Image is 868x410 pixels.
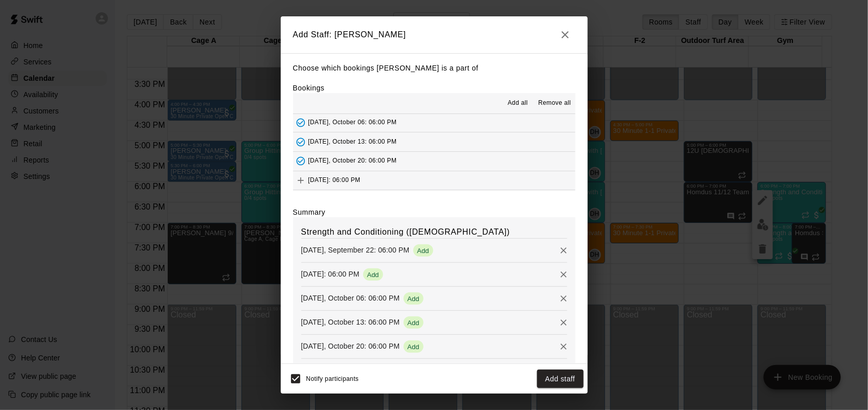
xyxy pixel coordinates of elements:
[413,247,433,255] span: Add
[281,16,588,53] h2: Add Staff: [PERSON_NAME]
[301,317,400,327] p: [DATE], October 13: 06:00 PM
[534,95,575,111] button: Remove all
[293,115,308,130] button: Added - Collect Payment
[293,113,575,132] button: Added - Collect Payment[DATE], October 06: 06:00 PM
[293,152,575,171] button: Added - Collect Payment[DATE], October 20: 06:00 PM
[404,319,424,327] span: Add
[293,176,308,184] span: Add
[508,98,528,108] span: Add all
[301,225,567,239] h6: Strength and Conditioning ([DEMOGRAPHIC_DATA])
[363,271,383,279] span: Add
[308,138,397,145] span: [DATE], October 13: 06:00 PM
[556,243,571,258] button: Remove
[308,119,397,126] span: [DATE], October 06: 06:00 PM
[404,343,424,351] span: Add
[293,132,575,151] button: Added - Collect Payment[DATE], October 13: 06:00 PM
[501,95,534,111] button: Add all
[293,207,326,217] label: Summary
[308,177,361,184] span: [DATE]: 06:00 PM
[301,245,410,255] p: [DATE], September 22: 06:00 PM
[556,339,571,354] button: Remove
[293,134,308,150] button: Added - Collect Payment
[301,341,400,351] p: [DATE], October 20: 06:00 PM
[301,269,360,279] p: [DATE]: 06:00 PM
[537,370,584,389] button: Add staff
[293,171,575,190] button: Add[DATE]: 06:00 PM
[556,291,571,306] button: Remove
[538,98,571,108] span: Remove all
[556,267,571,282] button: Remove
[293,84,325,92] label: Bookings
[556,315,571,330] button: Remove
[306,375,359,382] span: Notify participants
[404,295,424,303] span: Add
[308,157,397,165] span: [DATE], October 20: 06:00 PM
[293,153,308,169] button: Added - Collect Payment
[301,293,400,303] p: [DATE], October 06: 06:00 PM
[293,62,575,75] p: Choose which bookings [PERSON_NAME] is a part of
